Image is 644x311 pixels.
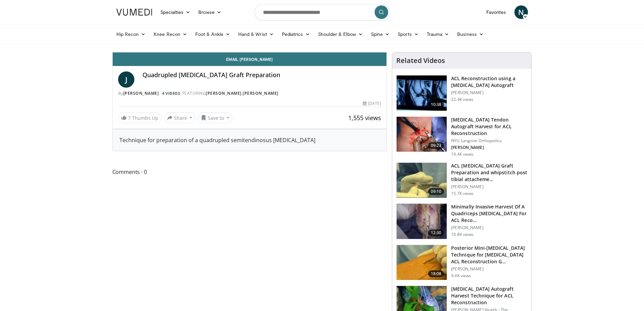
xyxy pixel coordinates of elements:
span: 18:08 [428,270,444,277]
div: Technique for preparation of a quadrupled semitendinosus [MEDICAL_DATA] [119,136,380,144]
img: 66815087-d692-4d42-9e66-911891f535c0.jpg.150x105_q85_crop-smart_upscale.jpg [397,117,447,152]
a: Knee Recon [150,27,191,41]
a: 10:38 ACL Reconstruction using a [MEDICAL_DATA] Autograft [PERSON_NAME] 22.4K views [396,75,527,111]
span: 09:23 [428,142,444,149]
a: Sports [394,27,423,41]
span: 1,555 views [348,114,381,122]
h3: [MEDICAL_DATA] Tendon Autograft Harvest for ACL Reconstruction [451,116,527,137]
img: FZUcRHgrY5h1eNdH4xMDoxOjA4MTsiGN.150x105_q85_crop-smart_upscale.jpg [397,204,447,239]
p: NYU Langone Orthopedics [451,138,527,143]
p: [PERSON_NAME] [451,145,527,150]
a: Hip Recon [112,27,150,41]
a: Foot & Ankle [191,27,234,41]
a: Spine [367,27,394,41]
h4: Quadrupled [MEDICAL_DATA] Graft Preparation [142,71,381,79]
span: 10:38 [428,101,444,108]
a: J [118,71,134,88]
p: [PERSON_NAME] [451,184,527,190]
a: [PERSON_NAME] [206,90,242,96]
a: Email [PERSON_NAME] [113,52,387,66]
a: Pediatrics [278,27,314,41]
a: Shoulder & Elbow [314,27,367,41]
p: [PERSON_NAME] [451,225,527,230]
a: 18:08 Posterior Mini-[MEDICAL_DATA] Technique for [MEDICAL_DATA] ACL Reconstruction G… [PERSON_NA... [396,245,527,281]
a: 12:30 Minimally Invasive Harvest Of A Quadriceps [MEDICAL_DATA] For ACL Reco… [PERSON_NAME] 10.8K... [396,203,527,239]
p: 19.4K views [451,152,473,157]
span: 7 [128,115,131,121]
a: Hand & Wrist [234,27,278,41]
button: Save to [198,112,232,123]
a: Browse [194,5,225,19]
a: Trauma [423,27,453,41]
p: 22.4K views [451,97,473,102]
a: Business [453,27,488,41]
img: 38725_0000_3.png.150x105_q85_crop-smart_upscale.jpg [397,75,447,111]
a: Specialties [156,5,195,19]
span: 12:30 [428,229,444,236]
h3: [MEDICAL_DATA] Autograft Harvest Technique for ACL Reconstruction [451,286,527,306]
a: 09:10 ACL [MEDICAL_DATA] Graft Preparation and whipstitch post tibial attacheme… [PERSON_NAME] 15... [396,162,527,198]
div: By FEATURING , [118,90,381,96]
p: [PERSON_NAME] [451,90,527,95]
p: 15.7K views [451,191,473,196]
p: 9.4K views [451,273,471,279]
h3: Minimally Invasive Harvest Of A Quadriceps [MEDICAL_DATA] For ACL Reco… [451,203,527,224]
input: Search topics, interventions [254,4,390,20]
a: 09:23 [MEDICAL_DATA] Tendon Autograft Harvest for ACL Reconstruction NYU Langone Orthopedics [PER... [396,116,527,157]
a: [PERSON_NAME] [123,90,159,96]
a: 4 Videos [160,90,182,96]
a: N [514,5,528,19]
h3: ACL [MEDICAL_DATA] Graft Preparation and whipstitch post tibial attacheme… [451,162,527,183]
a: [PERSON_NAME] [243,90,279,96]
a: 7 Thumbs Up [118,113,161,123]
p: [PERSON_NAME] [451,266,527,272]
span: Comments 0 [112,168,387,176]
h3: ACL Reconstruction using a [MEDICAL_DATA] Autograft [451,75,527,89]
h4: Related Videos [396,57,445,65]
button: Share [164,112,196,123]
p: 10.8K views [451,232,473,237]
div: [DATE] [363,101,381,107]
img: Q2xRg7exoPLTwO8X4xMDoxOjBrO-I4W8.150x105_q85_crop-smart_upscale.jpg [397,245,447,280]
h3: Posterior Mini-[MEDICAL_DATA] Technique for [MEDICAL_DATA] ACL Reconstruction G… [451,245,527,265]
span: 09:10 [428,188,444,195]
img: -TiYc6krEQGNAzh34xMDoxOjBrO-I4W8.150x105_q85_crop-smart_upscale.jpg [397,163,447,198]
a: Favorites [482,5,510,19]
img: VuMedi Logo [116,9,152,16]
